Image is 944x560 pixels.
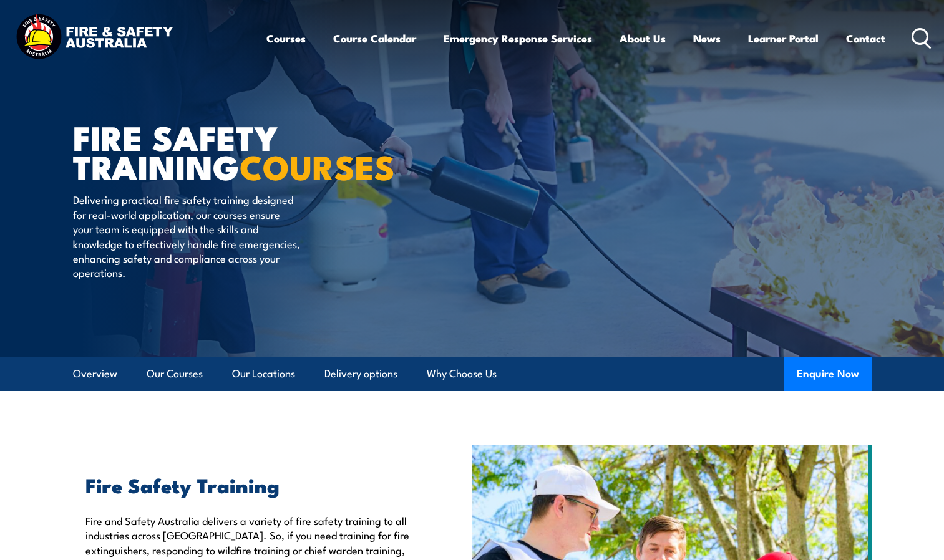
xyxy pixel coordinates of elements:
a: Course Calendar [333,22,416,55]
h1: FIRE SAFETY TRAINING [73,122,381,180]
a: Contact [846,22,885,55]
a: About Us [620,22,666,55]
strong: COURSES [240,140,395,191]
a: Learner Portal [748,22,819,55]
p: Delivering practical fire safety training designed for real-world application, our courses ensure... [73,192,301,279]
a: Delivery options [324,357,397,390]
button: Enquire Now [784,357,872,391]
a: Our Courses [147,357,203,390]
a: Courses [266,22,306,55]
a: Emergency Response Services [444,22,592,55]
a: Why Choose Us [427,357,497,390]
h2: Fire Safety Training [85,476,415,493]
a: News [693,22,721,55]
a: Our Locations [232,357,295,390]
a: Overview [73,357,117,390]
